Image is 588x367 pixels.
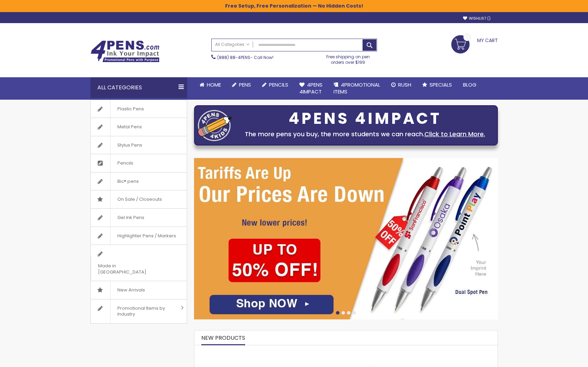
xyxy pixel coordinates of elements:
[463,16,491,21] a: Wishlist
[424,130,485,138] a: Click to Learn More.
[417,77,457,92] a: Specials
[217,54,273,60] span: - Call Now!
[257,77,294,92] a: Pencils
[457,77,482,92] a: Blog
[201,334,245,342] span: New Products
[110,100,151,118] span: Plastic Pens
[110,172,146,190] span: Bic® pens
[110,118,149,136] span: Metal Pens
[322,348,429,354] a: Custom Soft Touch Metal Pen - Stylus Top
[91,227,187,245] a: Highlighter Pens / Markers
[319,51,377,65] div: Free shipping on pen orders over $199
[207,81,221,88] span: Home
[269,81,288,88] span: Pencils
[215,42,250,47] span: All Categories
[328,77,386,100] a: 4PROMOTIONALITEMS
[299,81,322,95] span: 4Pens 4impact
[398,81,411,88] span: Rush
[430,81,452,88] span: Specials
[110,281,152,299] span: New Arrivals
[239,81,251,88] span: Pens
[110,136,149,154] span: Stylus Pens
[236,111,494,126] div: 4PENS 4IMPACT
[110,154,140,172] span: Pencils
[90,40,160,62] img: 4Pens Custom Pens and Promotional Products
[91,299,187,323] a: Promotional Items by Industry
[334,81,380,95] span: 4PROMOTIONAL ITEMS
[91,172,187,190] a: Bic® pens
[91,245,187,281] a: Made in [GEOGRAPHIC_DATA]
[91,118,187,136] a: Metal Pens
[226,77,257,92] a: Pens
[110,209,151,227] span: Gel Ink Pens
[212,39,253,50] a: All Categories
[194,348,315,354] a: The Barton Custom Pens Special Offer
[217,54,250,60] a: (888) 88-4PENS
[463,81,476,88] span: Blog
[91,190,187,208] a: On Sale / Closeouts
[194,77,226,92] a: Home
[91,257,170,281] span: Made in [GEOGRAPHIC_DATA]
[110,299,179,323] span: Promotional Items by Industry
[91,209,187,227] a: Gel Ink Pens
[294,77,328,100] a: 4Pens4impact
[90,77,187,98] div: All Categories
[110,190,169,208] span: On Sale / Closeouts
[198,110,232,141] img: four_pen_logo.png
[91,154,187,172] a: Pencils
[91,281,187,299] a: New Arrivals
[91,136,187,154] a: Stylus Pens
[194,158,498,319] img: /cheap-promotional-products.html
[110,227,183,245] span: Highlighter Pens / Markers
[91,100,187,118] a: Plastic Pens
[386,77,417,92] a: Rush
[236,129,494,139] div: The more pens you buy, the more students we can reach.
